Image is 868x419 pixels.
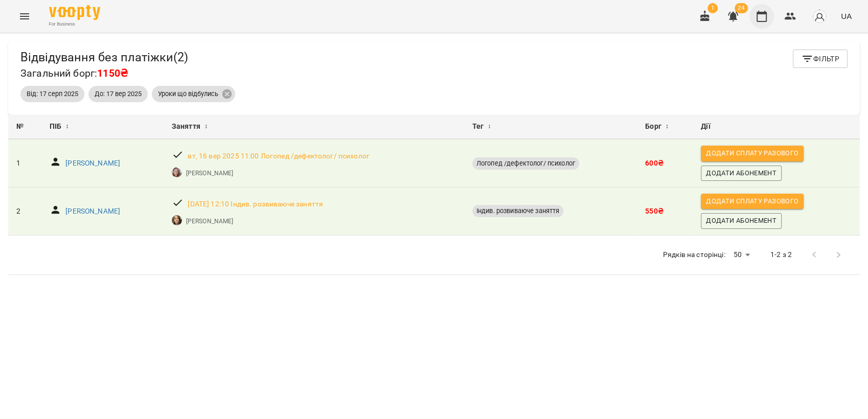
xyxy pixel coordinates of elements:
[472,206,564,216] span: Індив. розвиваюче заняття
[12,4,37,29] button: Menu
[472,121,484,133] span: Тег
[793,50,848,68] button: Фільтр
[186,217,233,226] a: [PERSON_NAME]
[645,121,661,133] span: Борг
[645,207,664,215] b: 550 ₴
[706,168,776,179] span: Додати Абонемент
[20,65,188,81] h6: Загальний борг:
[8,139,41,187] td: 1
[172,121,200,133] span: Заняття
[701,166,782,181] button: Додати Абонемент
[812,9,827,24] img: avatar_s.png
[172,167,182,177] img: Сергієнко Вікторія Сергіївна
[488,121,491,133] span: ↕
[472,159,579,168] span: Логопед /дефектолог/ психолог
[701,194,804,209] button: Додати сплату разового
[837,7,856,26] button: UA
[88,89,148,99] span: До: 17 вер 2025
[65,121,68,133] span: ↕
[20,50,188,65] h5: Відвідування без платіжки ( 2 )
[666,121,669,133] span: ↕
[701,213,782,228] button: Додати Абонемент
[65,158,120,169] a: [PERSON_NAME]
[663,250,725,260] p: Рядків на сторінці:
[49,21,100,28] span: For Business
[701,121,852,133] div: Дії
[770,250,792,260] p: 1-2 з 2
[152,89,224,99] span: Уроки що відбулись
[645,159,664,167] b: 600 ₴
[50,121,61,133] span: ПІБ
[706,215,776,226] span: Додати Абонемент
[49,5,100,20] img: Voopty Logo
[188,151,370,161] a: вт, 16 вер 2025 11:00 Логопед /дефектолог/ психолог
[152,86,235,102] div: Уроки що відбулись
[701,146,804,161] button: Додати сплату разового
[706,196,798,207] span: Додати сплату разового
[172,215,182,225] img: Безкоровайна Ольга Григорівна
[8,188,41,236] td: 2
[735,3,748,13] span: 24
[204,121,208,133] span: ↕
[65,206,120,217] a: [PERSON_NAME]
[729,247,754,262] div: 50
[97,67,128,79] span: 1150₴
[20,89,84,99] span: Від: 17 серп 2025
[188,199,323,209] a: [DATE] 12:10 Індив. розвиваюче заняття
[707,3,718,13] span: 1
[841,11,852,21] span: UA
[801,53,839,65] span: Фільтр
[16,121,33,133] div: №
[706,148,798,159] span: Додати сплату разового
[186,169,233,178] a: [PERSON_NAME]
